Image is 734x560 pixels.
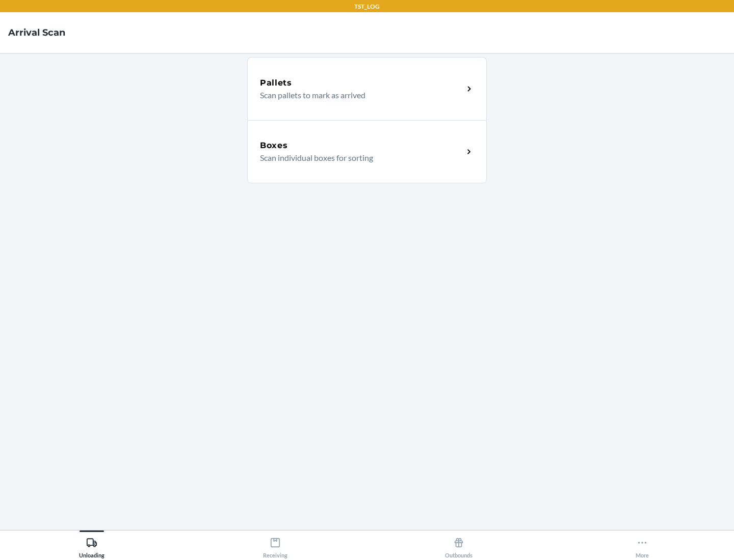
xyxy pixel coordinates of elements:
div: More [636,533,649,558]
div: Unloading [79,533,104,558]
a: PalletsScan pallets to mark as arrived [247,57,487,120]
h5: Pallets [260,77,292,89]
button: Outbounds [367,530,550,558]
a: BoxesScan individual boxes for sorting [247,120,487,183]
div: Receiving [263,533,287,558]
h5: Boxes [260,139,288,152]
p: TST_LOG [354,2,380,11]
button: More [550,530,734,558]
button: Receiving [183,530,367,558]
h4: Arrival Scan [8,26,65,39]
p: Scan individual boxes for sorting [260,152,455,164]
div: Outbounds [445,533,473,558]
p: Scan pallets to mark as arrived [260,89,455,101]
